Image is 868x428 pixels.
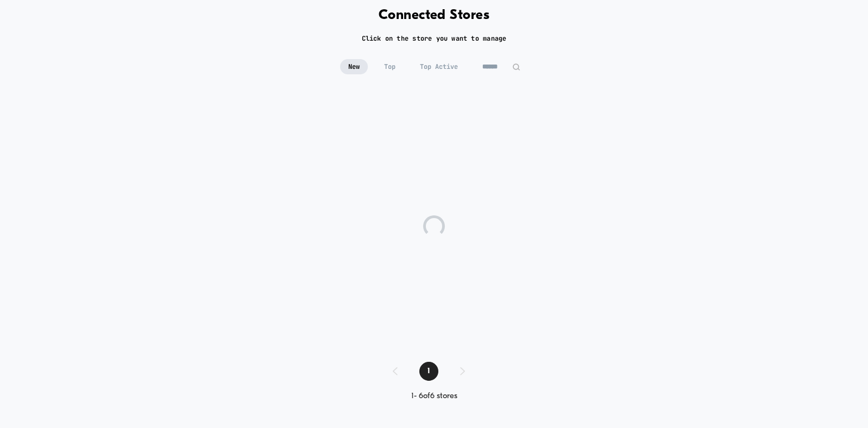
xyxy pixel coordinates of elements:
[340,59,368,74] span: New
[362,34,507,43] h2: Click on the store you want to manage
[512,63,520,71] img: edit
[412,59,466,74] span: Top Active
[379,8,490,23] h1: Connected Stores
[376,59,404,74] span: Top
